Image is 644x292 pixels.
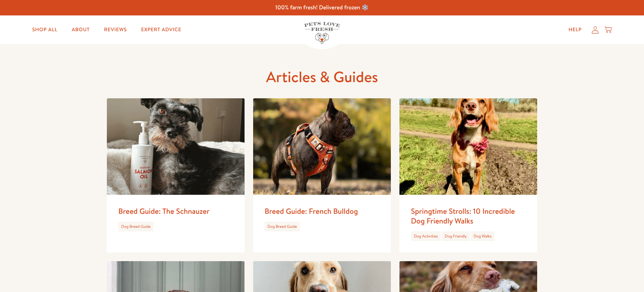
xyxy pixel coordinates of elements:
a: Reviews [98,23,132,37]
img: Pets Love Fresh [304,22,340,44]
a: Help [563,23,587,37]
a: Shop All [27,23,63,37]
a: Dog Walks [474,233,492,239]
a: Dog Breed Guide [121,223,151,229]
a: About [66,23,95,37]
a: Expert Advice [136,23,187,37]
a: Dog Friendly [445,233,467,239]
img: Breed Guide: The Schnauzer [107,98,245,195]
a: Dog Breed Guide [267,223,297,229]
img: Breed Guide: French Bulldog [253,98,391,195]
h1: Articles & Guides [107,67,537,87]
a: Springtime Strolls: 10 Incredible Dog Friendly Walks [411,206,515,226]
a: Breed Guide: French Bulldog [265,206,358,216]
a: Dog Activities [414,233,438,239]
a: Breed Guide: The Schnauzer [118,206,209,216]
img: Springtime Strolls: 10 Incredible Dog Friendly Walks [399,98,537,195]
